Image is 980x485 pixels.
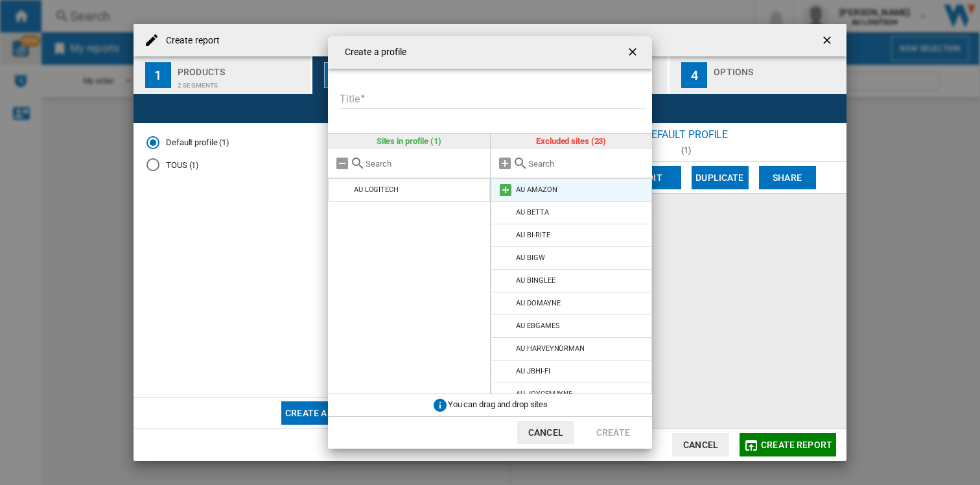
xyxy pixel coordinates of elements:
[517,421,574,444] button: Cancel
[621,40,647,65] button: getI18NText('BUTTONS.CLOSE_DIALOG')
[366,159,484,169] input: Search
[516,322,559,330] div: AU EBGAMES
[528,159,646,169] input: Search
[338,46,407,59] h4: Create a profile
[516,344,585,353] div: AU HARVEYNORMAN
[516,185,557,194] div: AU AMAZON
[516,231,550,239] div: AU BI-RITE
[448,399,548,409] span: You can drag and drop sites
[516,390,572,398] div: AU JOYCEMAYNE
[334,156,350,171] md-icon: Remove all
[516,276,555,285] div: AU BINGLEE
[328,134,490,149] div: Sites in profile (1)
[497,156,513,171] md-icon: Add all
[516,208,548,217] div: AU BETTA
[585,421,642,444] button: Create
[516,367,550,375] div: AU JBHI-FI
[354,185,399,194] div: AU LOGITECH
[491,134,653,149] div: Excluded sites (23)
[516,299,560,307] div: AU DOMAYNE
[626,45,642,61] ng-md-icon: getI18NText('BUTTONS.CLOSE_DIALOG')
[516,254,544,262] div: AU BIGW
